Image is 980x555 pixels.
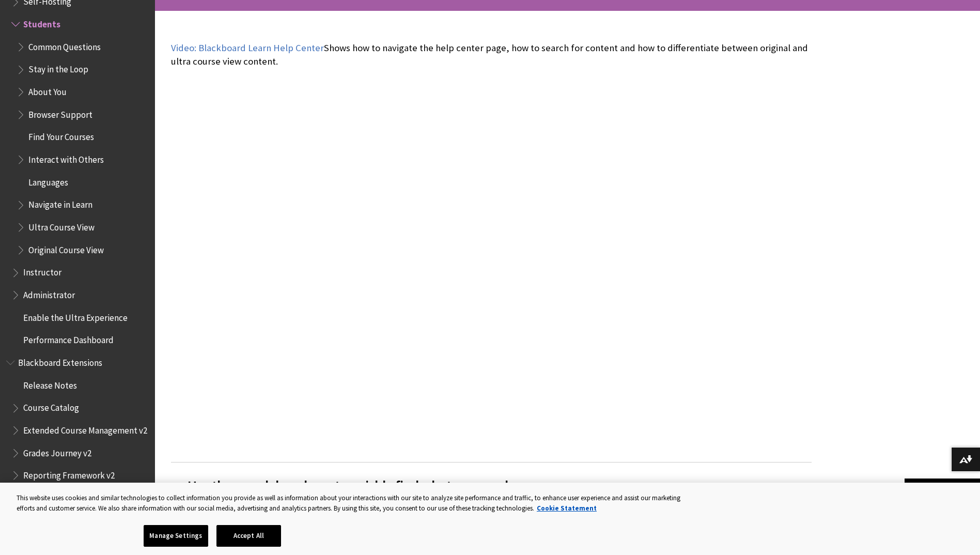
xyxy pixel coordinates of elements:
a: Back to top [905,479,980,498]
span: Performance Dashboard [23,332,114,346]
span: Grades Journey v2 [23,444,91,458]
span: Blackboard Extensions [18,354,102,368]
span: Original Course View [28,241,104,255]
span: Extended Course Management v2 [23,422,147,436]
nav: Book outline for Blackboard Extensions [6,354,149,536]
span: Find Your Courses [28,129,94,143]
span: Release Notes [23,377,77,391]
span: Common Questions [28,38,101,52]
div: This website uses cookies and similar technologies to collect information you provide as well as ... [17,493,686,513]
iframe: Blackboard Learn Help Center [171,78,812,439]
span: Course Catalog [23,399,79,413]
span: About You [28,83,67,97]
a: More information about your privacy, opens in a new tab [537,504,597,513]
button: Accept All [216,525,281,547]
span: Navigate in Learn [28,196,92,210]
p: Shows how to navigate the help center page, how to search for content and how to differentiate be... [171,41,812,68]
h2: → Use the search bar above to quickly find what you need. [171,462,812,497]
span: Stay in the Loop [28,61,88,75]
button: Manage Settings [144,525,208,547]
span: Enable the Ultra Experience [23,309,128,323]
span: Languages [28,174,68,188]
span: Browser Support [28,106,92,120]
span: Reporting Framework v2 [23,467,115,481]
span: Administrator [23,286,75,300]
a: Video: Blackboard Learn Help Center [171,42,324,54]
span: Ultra Course View [28,219,95,233]
span: Interact with Others [28,151,104,165]
span: Instructor [23,264,61,278]
span: Students [23,16,60,29]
